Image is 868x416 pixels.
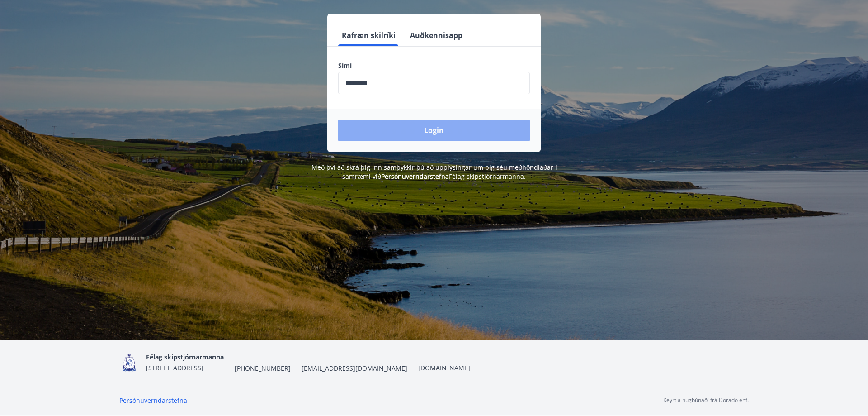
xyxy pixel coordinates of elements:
button: Rafræn skilríki [338,24,399,46]
label: Sími [338,61,530,70]
a: [DOMAIN_NAME] [418,363,470,372]
p: Keyrt á hugbúnaði frá Dorado ehf. [663,396,749,404]
a: Persónuverndarstefna [381,172,449,181]
span: [STREET_ADDRESS] [146,363,203,372]
button: Auðkennisapp [406,24,466,46]
span: Með því að skrá þig inn samþykkir þú að upplýsingar um þig séu meðhöndlaðar í samræmi við Félag s... [311,163,557,181]
img: 4fX9JWmG4twATeQ1ej6n556Sc8UHidsvxQtc86h8.png [119,353,139,372]
span: [PHONE_NUMBER] [235,364,291,373]
span: Félag skipstjórnarmanna [146,353,224,361]
span: [EMAIL_ADDRESS][DOMAIN_NAME] [302,364,407,373]
button: Login [338,120,530,141]
a: Persónuverndarstefna [119,396,187,405]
